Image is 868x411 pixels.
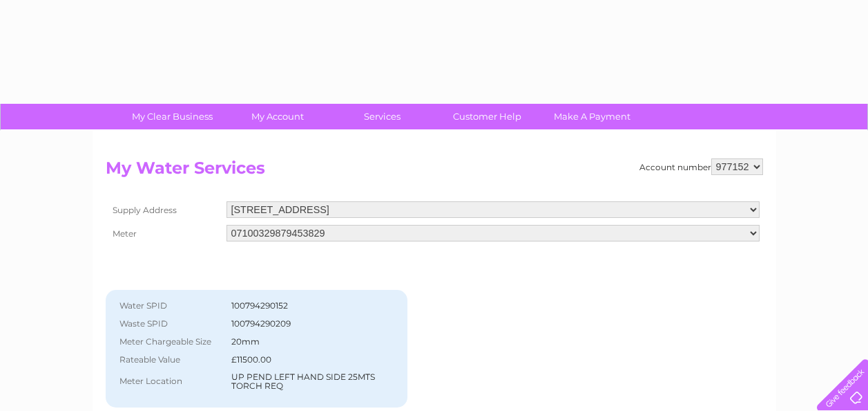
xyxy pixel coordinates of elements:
a: My Account [220,104,334,129]
a: Make A Payment [535,104,649,129]
td: 100794290152 [228,297,401,315]
td: 20mm [228,333,401,351]
th: Supply Address [106,198,223,221]
h2: My Water Services [106,158,763,185]
a: Customer Help [430,104,544,129]
th: Waste SPID [113,315,228,333]
th: Meter Location [113,369,228,395]
div: Account number [639,158,763,175]
td: £11500.00 [228,351,401,369]
a: My Clear Business [115,104,229,129]
th: Meter Chargeable Size [113,333,228,351]
th: Water SPID [113,297,228,315]
th: Meter [106,221,223,245]
td: 100794290209 [228,315,401,333]
th: Rateable Value [113,351,228,369]
td: UP PEND LEFT HAND SIDE 25MTS TORCH REQ [228,369,401,395]
a: Services [325,104,439,129]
